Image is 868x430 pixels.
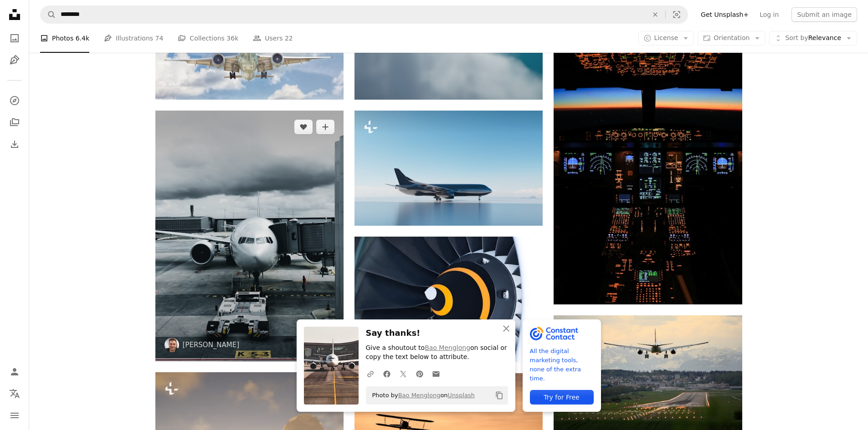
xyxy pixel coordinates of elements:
button: Search Unsplash [41,6,56,23]
span: 36k [226,33,238,43]
img: grayscale photography of passenger plane [155,111,344,361]
span: Sort by [785,34,808,41]
img: Go to Kevin Bosc's profile [164,338,179,352]
img: a large jetliner sitting on top of an airport tarmac [354,111,543,226]
a: Illustrations [5,51,24,69]
a: white biplane [554,374,742,382]
a: Bao Menglong [398,392,441,399]
a: Download History [5,135,24,153]
button: Add to Collection [316,120,334,134]
button: Copy to clipboard [492,388,507,403]
a: Share on Pinterest [411,364,428,383]
img: file-1643061002856-0f96dc078c63image [530,327,579,340]
a: Log in [754,7,784,22]
button: Language [5,384,24,403]
a: Photos [5,29,24,47]
h3: Say thanks! [366,327,508,340]
a: Collections 36k [178,24,238,53]
span: 74 [155,33,164,43]
button: Clear [645,6,665,23]
a: black and white airliner turbine [354,295,543,303]
span: License [654,34,678,41]
button: Orientation [698,31,765,46]
img: black flat screen tv turned on in room [554,20,742,304]
a: Users 22 [253,24,293,53]
span: Orientation [714,34,750,41]
span: Photo by on [368,388,475,403]
button: Like [294,120,313,134]
button: Menu [5,406,24,425]
span: All the digital marketing tools, none of the extra time. [530,347,594,383]
div: Try for Free [530,390,594,405]
a: black flat screen tv turned on in room [554,158,742,166]
a: Share over email [428,364,444,383]
img: black and white airliner turbine [354,237,543,362]
a: Home — Unsplash [5,5,24,25]
a: Share on Facebook [379,364,395,383]
a: grayscale photography of passenger plane [155,232,344,240]
p: Give a shoutout to on social or copy the text below to attribute. [366,344,508,362]
a: Share on Twitter [395,364,411,383]
a: Log in / Sign up [5,363,24,381]
span: 22 [285,33,293,43]
a: Bao Menglong [425,344,470,351]
form: Find visuals sitewide [40,5,688,24]
a: a large jetliner sitting on top of an airport tarmac [354,164,543,172]
button: Submit an image [791,7,857,22]
a: [PERSON_NAME] [183,340,240,349]
button: Sort byRelevance [769,31,857,46]
button: License [638,31,694,46]
a: Collections [5,113,24,132]
span: Relevance [785,34,841,43]
a: Illustrations 74 [104,24,163,53]
a: Explore [5,91,24,110]
a: All the digital marketing tools, none of the extra time.Try for Free [523,319,601,412]
button: Visual search [666,6,688,23]
a: Unsplash [448,392,475,399]
a: Get Unsplash+ [695,7,754,22]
